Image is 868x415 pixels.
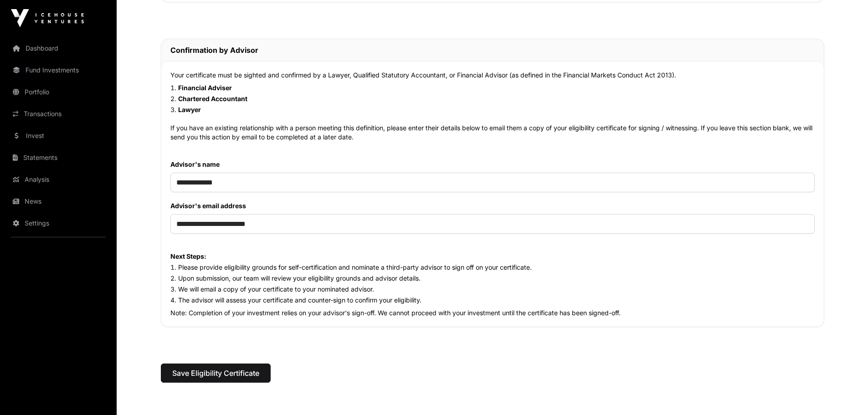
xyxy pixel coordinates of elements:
img: Icehouse Ventures Logo [11,9,84,27]
li: Please provide eligibility grounds for self-certification and nominate a third-party advisor to s... [170,263,815,272]
button: Save Eligibility Certificate [161,364,271,383]
a: Portfolio [7,82,109,102]
a: Dashboard [7,38,109,58]
a: Statements [7,148,109,168]
a: News [7,191,109,211]
label: Advisor's name [170,160,815,169]
p: If you have an existing relationship with a person meeting this definition, please enter their de... [170,123,815,142]
label: Advisor's email address [170,201,815,210]
strong: Next Steps: [170,252,206,260]
a: Analysis [7,169,109,190]
p: Your certificate must be sighted and confirmed by a Lawyer, Qualified Statutory Accountant, or Fi... [170,71,815,80]
a: Settings [7,213,109,233]
a: Transactions [7,104,109,124]
strong: Financial Adviser [178,84,232,92]
iframe: Chat Widget [822,371,868,415]
li: Upon submission, our team will review your eligibility grounds and advisor details. [170,274,815,283]
a: Invest [7,126,109,146]
li: The advisor will assess your certificate and counter-sign to confirm your eligibility. [170,296,815,305]
li: We will email a copy of your certificate to your nominated advisor. [170,285,815,294]
strong: Chartered Accountant [178,95,247,102]
a: Fund Investments [7,60,109,80]
strong: Lawyer [178,106,201,113]
h2: Confirmation by Advisor [170,45,815,56]
span: Save Eligibility Certificate [172,368,259,379]
p: Note: Completion of your investment relies on your advisor's sign-off. We cannot proceed with you... [170,308,815,318]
